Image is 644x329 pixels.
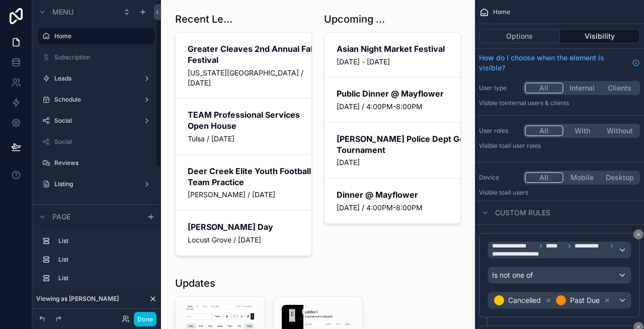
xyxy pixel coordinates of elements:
[479,29,560,43] button: Options
[36,295,119,303] span: Viewing as [PERSON_NAME]
[52,7,73,17] span: Menu
[488,267,631,284] button: Is not one of
[54,159,149,167] label: Reviews
[54,180,135,188] label: Listing
[58,274,147,282] label: List
[54,74,135,83] label: Leads
[525,125,563,136] button: All
[525,83,563,94] button: All
[479,84,519,92] label: User type
[601,125,638,136] button: Without
[505,142,541,149] span: All user roles
[563,172,601,183] button: Mobile
[479,142,640,150] p: Visible to
[479,53,628,73] span: How do I choose when the element is visible?
[495,208,550,218] span: Custom rules
[601,83,638,94] button: Clients
[560,29,640,43] button: Visibility
[508,295,541,305] span: Cancelled
[493,8,510,16] span: Home
[563,83,601,94] button: Internal
[505,189,528,196] span: all users
[54,32,149,40] label: Home
[58,237,147,245] label: List
[479,127,519,135] label: User roles
[58,256,147,264] label: List
[479,189,640,197] p: Visible to
[492,270,533,280] span: Is not one of
[54,138,149,146] label: Social
[563,125,601,136] button: With
[479,174,519,182] label: Device
[54,53,149,61] label: Subscription
[134,312,156,326] button: Done
[52,212,70,222] span: Page
[479,99,640,107] p: Visible to
[570,295,600,305] span: Past Due
[54,117,135,125] label: Social
[32,228,161,296] div: scrollable content
[505,99,569,107] span: Internal users & clients
[54,96,135,104] label: Schedule
[601,172,638,183] button: Desktop
[479,53,640,73] a: How do I choose when the element is visible?
[525,172,563,183] button: All
[488,292,631,309] button: CancelledPast Due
